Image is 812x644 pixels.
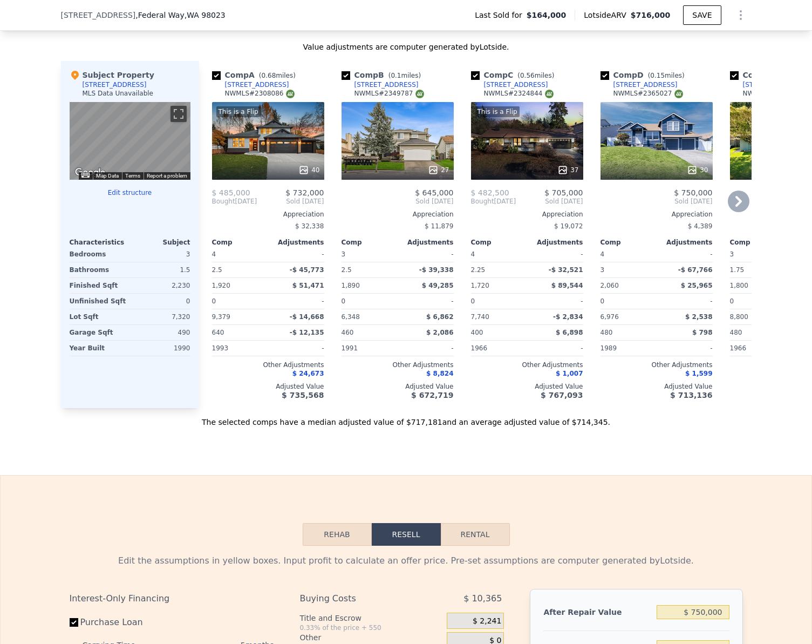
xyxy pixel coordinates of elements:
[473,616,501,626] span: $ 2,241
[601,80,678,89] a: [STREET_ADDRESS]
[730,329,742,336] span: 480
[545,90,554,98] img: NWMLS Logo
[342,250,346,258] span: 3
[730,250,734,258] span: 3
[411,391,453,399] span: $ 672,719
[212,282,230,289] span: 1,920
[685,313,712,321] span: $ 2,538
[659,294,713,309] div: -
[415,188,453,197] span: $ 645,000
[212,297,216,305] span: 0
[529,247,583,262] div: -
[342,70,426,80] div: Comp B
[70,589,274,608] div: Interest-Only Financing
[678,266,713,274] span: -$ 67,766
[286,90,295,98] img: NWMLS Logo
[520,72,535,79] span: 0.56
[471,313,489,321] span: 7,740
[299,589,420,608] div: Buying Costs
[299,632,442,643] div: Other
[212,210,324,219] div: Appreciation
[613,80,678,89] div: [STREET_ADDRESS]
[674,90,683,98] img: NWMLS Logo
[516,197,583,206] span: Sold [DATE]
[463,589,502,608] span: $ 10,365
[212,262,266,277] div: 2.5
[354,80,419,89] div: [STREET_ADDRESS]
[657,238,713,247] div: Adjustments
[681,282,713,289] span: $ 25,965
[212,197,235,206] span: Bought
[730,238,786,247] div: Comp
[342,382,454,391] div: Adjusted Value
[212,382,324,391] div: Adjusted Value
[83,89,154,98] div: MLS Data Unavailable
[292,370,324,377] span: $ 24,673
[631,11,671,19] span: $716,000
[270,247,324,262] div: -
[147,173,187,179] a: Report a problem
[70,262,128,277] div: Bathrooms
[471,329,483,336] span: 400
[212,341,266,356] div: 1993
[70,613,190,632] label: Purchase Loan
[70,341,128,356] div: Year Built
[212,188,250,197] span: $ 485,000
[692,329,713,336] span: $ 798
[292,282,324,289] span: $ 51,471
[342,297,346,305] span: 0
[398,238,454,247] div: Adjustments
[342,313,360,321] span: 6,348
[419,266,454,274] span: -$ 39,338
[584,10,630,21] span: Lotside ARV
[299,623,442,632] div: 0.33% of the price + 550
[342,238,398,247] div: Comp
[342,341,395,356] div: 1991
[132,262,190,277] div: 1.5
[70,325,128,340] div: Garage Sqft
[132,309,190,324] div: 7,320
[83,80,147,89] div: [STREET_ADDRESS]
[70,309,128,324] div: Lot Sqft
[644,72,689,79] span: ( miles)
[290,266,324,274] span: -$ 45,773
[216,106,261,117] div: This is a Flip
[601,313,619,321] span: 6,976
[471,197,516,206] div: [DATE]
[683,5,721,25] button: SAVE
[527,10,567,21] span: $164,000
[674,188,712,197] span: $ 750,000
[659,247,713,262] div: -
[543,602,652,622] div: After Repair Value
[687,165,708,175] div: 30
[70,238,130,247] div: Characteristics
[601,197,713,206] span: Sold [DATE]
[471,197,494,206] span: Bought
[415,90,424,98] img: NWMLS Logo
[225,89,295,98] div: NWMLS # 2308086
[471,361,583,369] div: Other Adjustments
[400,294,454,309] div: -
[659,341,713,356] div: -
[471,382,583,391] div: Adjusted Value
[70,247,128,262] div: Bedrooms
[342,262,395,277] div: 2.5
[212,70,300,80] div: Comp A
[527,238,583,247] div: Adjustments
[372,523,441,546] button: Resell
[61,408,752,428] div: The selected comps have a median adjusted value of $717,181 and an average adjusted value of $714...
[471,250,475,258] span: 4
[342,80,419,89] a: [STREET_ADDRESS]
[730,80,807,89] a: [STREET_ADDRESS]
[384,72,425,79] span: ( miles)
[601,210,713,219] div: Appreciation
[554,222,583,230] span: $ 19,072
[743,80,807,89] div: [STREET_ADDRESS]
[601,250,605,258] span: 4
[125,173,140,179] a: Terms (opens in new tab)
[471,70,559,80] div: Comp C
[72,166,108,180] a: Open this area in Google Maps (opens a new window)
[556,370,583,377] span: $ 1,007
[290,329,324,336] span: -$ 12,135
[212,329,224,336] span: 640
